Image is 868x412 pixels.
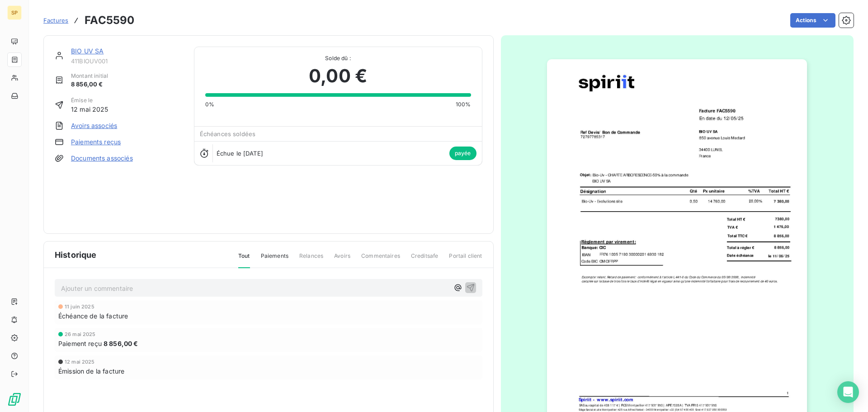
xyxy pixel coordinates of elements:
[837,381,859,403] div: Open Intercom Messenger
[7,392,22,407] img: Logo LeanPay
[200,130,256,137] span: Échéances soldées
[71,80,108,89] span: 8 856,00 €
[43,17,68,24] span: Factures
[58,366,124,376] span: Émission de la facture
[449,252,482,267] span: Portail client
[71,47,104,55] a: BIO UV SA
[205,54,471,62] span: Solde dû :
[55,249,97,261] span: Historique
[71,154,133,163] a: Documents associés
[7,5,22,20] div: SP
[456,100,471,109] span: 100%
[71,96,108,104] span: Émise le
[104,339,138,348] span: 8 856,00 €
[449,147,476,160] span: payée
[71,57,183,65] span: 411BIOUV001
[309,62,367,90] span: 0,00 €
[71,104,108,114] span: 12 mai 2025
[58,311,128,321] span: Échéance de la facture
[361,252,400,267] span: Commentaires
[790,13,835,28] button: Actions
[65,304,94,309] span: 11 juin 2025
[71,121,117,130] a: Avoirs associés
[58,339,102,348] span: Paiement reçu
[43,16,68,25] a: Factures
[71,137,121,147] a: Paiements reçus
[71,72,108,80] span: Montant initial
[65,331,96,337] span: 26 mai 2025
[411,252,439,267] span: Creditsafe
[261,252,288,267] span: Paiements
[85,12,134,28] h3: FAC5590
[65,359,95,365] span: 12 mai 2025
[238,252,250,268] span: Tout
[299,252,323,267] span: Relances
[334,252,350,267] span: Avoirs
[205,100,214,109] span: 0%
[217,150,263,157] span: Échue le [DATE]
